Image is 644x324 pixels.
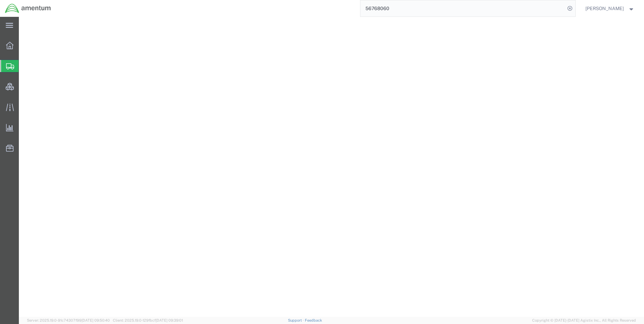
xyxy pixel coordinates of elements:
span: Client: 2025.19.0-129fbcf [113,318,183,322]
iframe: FS Legacy Container [19,17,644,317]
button: [PERSON_NAME] [585,4,635,12]
span: Copyright © [DATE]-[DATE] Agistix Inc., All Rights Reserved [532,318,636,323]
img: logo [5,3,51,13]
span: Ray Cheatteam [585,5,624,12]
input: Search for shipment number, reference number [360,0,565,17]
a: Support [288,318,305,322]
span: [DATE] 09:50:40 [82,318,110,322]
span: Server: 2025.19.0-91c74307f99 [27,318,110,322]
span: [DATE] 09:39:01 [156,318,183,322]
a: Feedback [305,318,322,322]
